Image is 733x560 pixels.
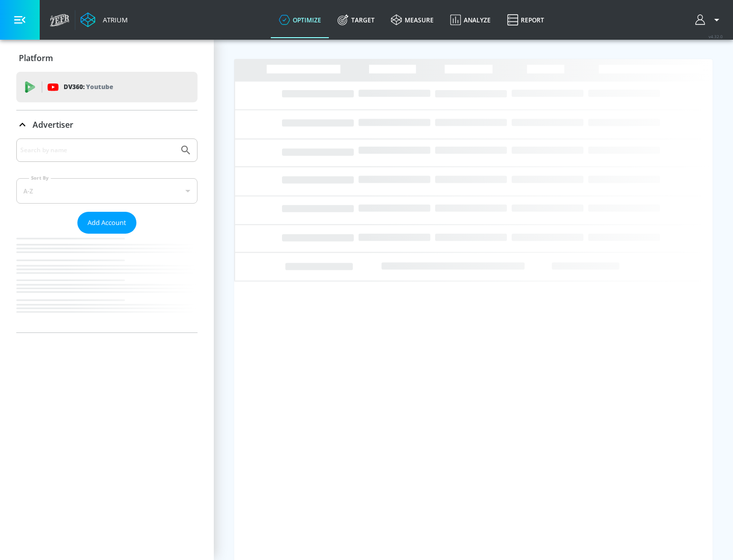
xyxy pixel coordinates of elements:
[16,72,198,102] div: DV360: Youtube
[16,44,198,72] div: Platform
[99,15,128,24] div: Atrium
[64,81,113,93] p: DV360:
[19,52,53,64] p: Platform
[499,2,552,38] a: Report
[16,178,198,204] div: A-Z
[16,110,198,139] div: Advertiser
[20,144,175,157] input: Search by name
[329,2,383,38] a: Target
[383,2,442,38] a: measure
[29,175,51,181] label: Sort By
[709,34,723,39] span: v 4.32.0
[442,2,499,38] a: Analyze
[271,2,329,38] a: optimize
[77,212,136,234] button: Add Account
[16,138,198,332] div: Advertiser
[16,234,198,332] nav: list of Advertiser
[86,81,113,92] p: Youtube
[88,217,126,229] span: Add Account
[80,12,128,27] a: Atrium
[33,119,73,130] p: Advertiser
